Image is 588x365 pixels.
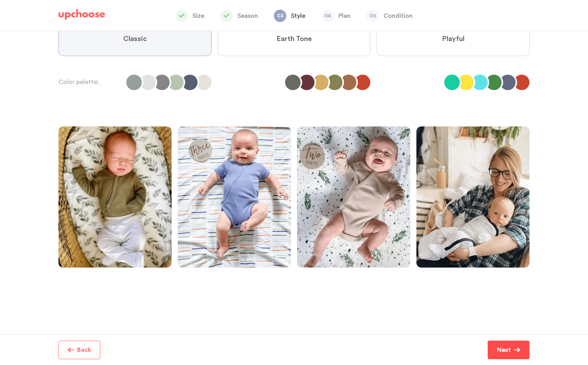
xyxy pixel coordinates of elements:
[322,10,334,22] span: 04
[291,11,305,20] p: Style
[77,345,91,355] p: Back
[442,34,464,44] span: Playful
[123,34,147,44] span: Classic
[366,10,379,22] span: 05
[193,11,204,20] p: Size
[339,11,351,20] p: Plan
[58,341,100,359] button: Back
[383,11,413,20] p: Condition
[274,10,286,22] span: 03
[58,9,105,20] img: UpChoose
[277,34,312,44] span: Earth Tone
[488,341,530,359] button: Next
[58,9,105,24] a: UpChoose
[237,11,258,20] p: Season
[497,345,511,355] p: Next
